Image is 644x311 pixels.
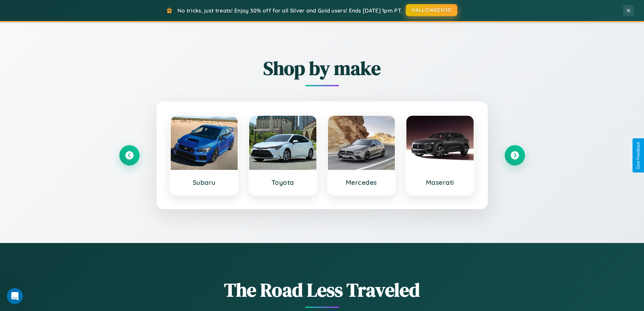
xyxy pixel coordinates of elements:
h3: Mercedes [335,178,388,186]
h3: Subaru [177,178,231,186]
button: HALLOWEEN30 [406,4,457,16]
span: No tricks, just treats! Enjoy 30% off for all Silver and Gold users! Ends [DATE] 1pm PT. [177,7,402,14]
h2: Shop by make [119,55,525,81]
h3: Maserati [413,178,467,186]
h1: The Road Less Traveled [119,277,525,303]
h3: Toyota [256,178,310,186]
iframe: Intercom live chat [7,288,23,304]
div: Give Feedback [636,142,641,169]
